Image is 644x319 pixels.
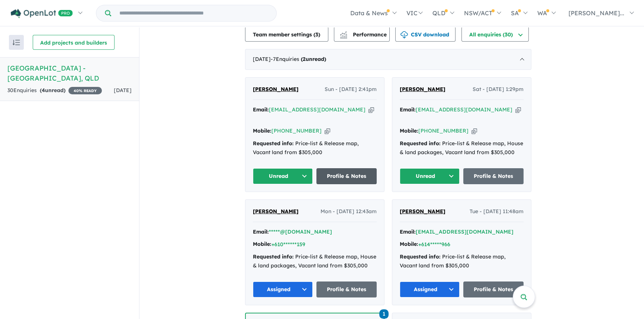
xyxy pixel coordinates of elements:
span: 4 [42,87,45,94]
button: Performance [334,27,390,42]
a: [EMAIL_ADDRESS][DOMAIN_NAME] [269,106,366,113]
div: Price-list & Release map, House & land packages, Vacant land from $305,000 [253,253,377,270]
button: Team member settings (3) [245,27,328,42]
div: Price-list & Release map, Vacant land from $305,000 [400,253,524,270]
button: Copy [325,127,330,135]
span: Tue - [DATE] 11:48am [470,207,524,216]
div: Price-list & Release map, House & land packages, Vacant land from $305,000 [400,139,524,157]
div: Price-list & Release map, Vacant land from $305,000 [253,139,377,157]
strong: Mobile: [253,127,271,134]
span: Performance [341,31,387,38]
strong: Email: [253,106,269,113]
span: [PERSON_NAME]... [569,9,624,17]
a: Profile & Notes [316,281,377,297]
button: Unread [253,168,313,184]
strong: Mobile: [400,127,418,134]
span: 40 % READY [68,87,102,94]
strong: Email: [253,228,269,235]
span: [PERSON_NAME] [253,86,299,92]
a: [PERSON_NAME] [253,85,299,94]
a: [PHONE_NUMBER] [271,127,322,134]
button: Copy [368,106,374,114]
a: [PERSON_NAME] [400,207,445,216]
a: [PHONE_NUMBER] [418,127,468,134]
strong: ( unread) [301,56,326,62]
a: 1 [379,309,389,319]
span: [PERSON_NAME] [400,208,445,215]
strong: Email: [400,106,416,113]
a: [PERSON_NAME] [400,85,445,94]
a: Profile & Notes [316,168,377,184]
button: Assigned [400,281,460,297]
button: All enquiries (30) [461,27,529,42]
span: [PERSON_NAME] [400,86,445,92]
span: Mon - [DATE] 12:43am [321,207,377,216]
span: [PERSON_NAME] [253,208,299,215]
input: Try estate name, suburb, builder or developer [113,5,275,21]
span: 3 [315,31,318,38]
h5: [GEOGRAPHIC_DATA] - [GEOGRAPHIC_DATA] , QLD [7,63,132,83]
button: CSV download [395,27,455,42]
strong: Mobile: [400,241,418,247]
button: Unread [400,168,460,184]
button: Assigned [253,281,313,297]
strong: Requested info: [400,140,441,147]
div: [DATE] [245,49,531,70]
span: Sat - [DATE] 1:29pm [473,85,524,94]
span: - 7 Enquir ies [271,56,326,62]
strong: Mobile: [253,241,271,247]
strong: Requested info: [400,253,441,260]
span: 2 [303,56,306,62]
span: Sun - [DATE] 2:41pm [325,85,377,94]
button: Copy [515,106,521,114]
strong: Email: [400,228,416,235]
strong: ( unread) [40,87,65,94]
a: Profile & Notes [463,281,524,297]
button: Add projects and builders [33,35,115,50]
div: 30 Enquir ies [7,86,102,95]
strong: Requested info: [253,140,294,147]
img: sort.svg [13,40,20,45]
a: [PERSON_NAME] [253,207,299,216]
button: Copy [471,127,477,135]
button: [EMAIL_ADDRESS][DOMAIN_NAME] [416,228,513,236]
span: [DATE] [114,87,132,94]
a: Profile & Notes [463,168,524,184]
a: [EMAIL_ADDRESS][DOMAIN_NAME] [416,106,512,113]
img: line-chart.svg [340,31,347,35]
strong: Requested info: [253,253,294,260]
img: Openlot PRO Logo White [11,9,73,18]
img: bar-chart.svg [340,34,347,39]
img: download icon [400,31,408,39]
